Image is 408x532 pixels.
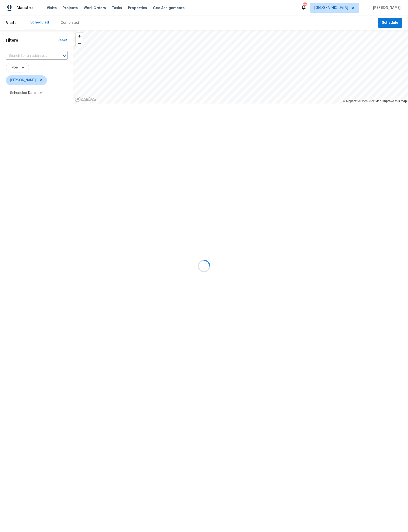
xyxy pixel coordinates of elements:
[357,99,381,103] a: OpenStreetMap
[76,40,83,47] button: Zoom out
[303,3,306,8] div: 20
[75,96,96,102] a: Mapbox homepage
[76,33,83,40] button: Zoom in
[343,99,357,103] a: Mapbox
[383,99,407,103] a: Improve this map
